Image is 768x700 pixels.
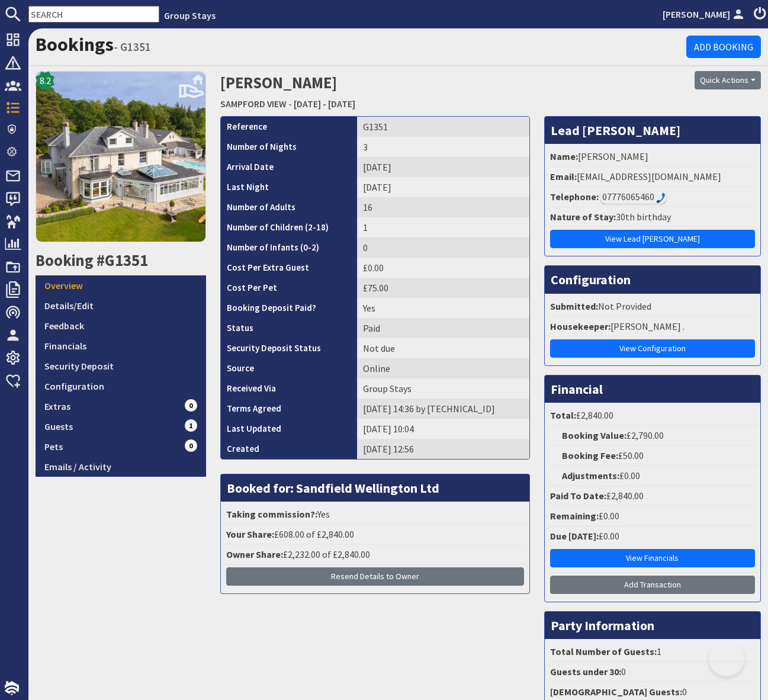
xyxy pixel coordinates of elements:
[288,98,292,110] span: -
[36,296,206,316] a: Details/Edit
[550,300,598,312] strong: Submitted:
[548,662,757,682] li: 0
[663,7,747,21] a: [PERSON_NAME]
[36,33,114,56] a: Bookings
[281,405,291,415] i: Agreements were checked at the time of signing booking terms:<br>- I AGREE to take out appropriat...
[357,177,529,197] td: [DATE]
[357,338,529,358] td: Not due
[185,439,198,451] span: 0
[548,207,757,227] li: 30th birthday
[548,317,757,337] li: [PERSON_NAME] .
[550,549,755,567] a: View Financials
[36,71,206,251] a: 8.2
[357,278,529,298] td: £75.00
[562,449,618,461] strong: Booking Fee:
[36,251,206,270] h2: Booking #G1351
[548,167,757,187] li: [EMAIL_ADDRESS][DOMAIN_NAME]
[221,157,357,177] th: Arrival Date
[226,548,283,560] strong: Owner Share:
[548,426,757,446] li: £2,790.00
[550,666,621,677] strong: Guests under 30:
[548,642,757,662] li: 1
[5,681,19,695] img: staytech_i_w-64f4e8e9ee0a9c174fd5317b4b171b261742d2d393467e5bdba4413f4f884c10.svg
[357,358,529,378] td: Online
[548,297,757,317] li: Not Provided
[221,137,357,157] th: Number of Nights
[548,466,757,486] li: £0.00
[36,457,206,477] a: Emails / Activity
[294,98,355,110] a: [DATE] - [DATE]
[600,190,666,204] div: Call: 07776065460
[36,316,206,336] a: Feedback
[221,117,357,137] th: Reference
[164,9,216,21] a: Group Stays
[548,526,757,547] li: £0.00
[545,117,760,144] h3: Lead [PERSON_NAME]
[36,336,206,356] a: Financials
[562,470,619,481] strong: Adjustments:
[221,338,357,358] th: Security Deposit Status
[545,375,760,403] h3: Financial
[548,147,757,167] li: [PERSON_NAME]
[550,191,599,203] strong: Telephone:
[226,528,274,540] strong: Your Share:
[550,530,599,542] strong: Due [DATE]:
[550,510,599,522] strong: Remaining:
[221,439,357,459] th: Created
[221,318,357,338] th: Status
[221,278,357,298] th: Cost Per Pet
[221,217,357,237] th: Number of Children (2-18)
[357,237,529,258] td: 0
[695,71,761,89] button: Quick Actions
[550,230,755,248] a: View Lead [PERSON_NAME]
[36,356,206,376] a: Security Deposit
[221,474,529,502] h3: Booked for: Sandfield Wellington Ltd
[357,298,529,318] td: Yes
[36,71,206,242] img: SAMPFORD VIEW's icon
[548,506,757,526] li: £0.00
[221,378,357,399] th: Received Via
[224,505,526,525] li: Yes
[224,525,526,545] li: £608.00 of £2,840.00
[656,192,666,203] img: hfpfyWBK5wQHBAGPgDf9c6qAYOxxMAAAAASUVORK5CYII=
[36,396,206,416] a: Extras0
[357,419,529,439] td: [DATE] 10:04
[357,378,529,399] td: Group Stays
[226,567,523,586] button: Resend Details to Owner
[709,641,744,676] iframe: Toggle Customer Support
[550,339,755,358] a: View Configuration
[357,117,529,137] td: G1351
[221,399,357,419] th: Terms Agreed
[28,6,159,23] input: SEARCH
[548,486,757,506] li: £2,840.00
[114,40,151,54] small: - G1351
[550,686,682,698] strong: [DEMOGRAPHIC_DATA] Guests:
[357,318,529,338] td: Paid
[40,73,51,88] span: 8.2
[550,320,610,332] strong: Housekeeper:
[185,399,198,411] span: 0
[357,197,529,217] td: 16
[357,439,529,459] td: [DATE] 12:56
[357,399,529,419] td: [DATE] 14:36 by [TECHNICAL_ID]
[224,545,526,565] li: £2,232.00 of £2,840.00
[36,416,206,436] a: Guests1
[36,436,206,457] a: Pets0
[221,197,357,217] th: Number of Adults
[545,612,760,639] h3: Party Information
[550,211,616,223] strong: Nature of Stay:
[550,490,606,502] strong: Paid To Date:
[357,258,529,278] td: £0.00
[221,237,357,258] th: Number of Infants (0-2)
[550,576,755,594] a: Add Transaction
[221,358,357,378] th: Source
[548,406,757,426] li: £2,840.00
[550,171,577,182] strong: Email:
[550,409,576,421] strong: Total:
[36,275,206,296] a: Overview
[221,298,357,318] th: Booking Deposit Paid?
[331,571,419,582] span: Resend Details to Owner
[185,419,198,431] span: 1
[220,98,287,110] a: SAMPFORD VIEW
[686,36,761,58] a: Add Booking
